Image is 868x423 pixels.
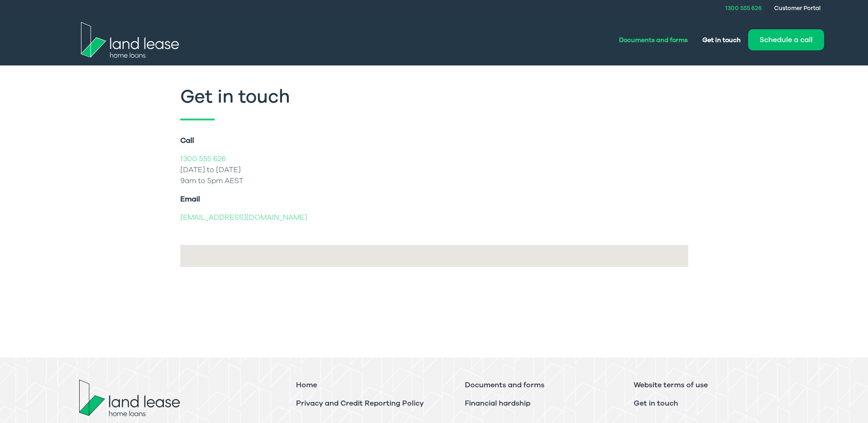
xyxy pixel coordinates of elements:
img: Land Lease Home Loans [81,22,179,58]
a: Home [296,380,317,390]
p: [DATE] to [DATE] 9am to 5pm AEST [180,153,688,186]
h2: Get in touch [180,87,688,120]
a: Documents and forms [465,380,545,390]
a: Website terms of use [634,380,708,390]
a: Financial hardship [465,398,530,408]
a: Documents and forms [612,32,695,49]
a: 1300 555 626 [725,4,762,12]
a: Customer Portal [774,4,820,12]
strong: Email [180,194,200,204]
iframe: Customer reviews powered by Trustpilot [180,289,688,358]
a: Get in touch [695,32,748,49]
a: 1300 555 626 [180,154,226,164]
img: Land Lease Home Loans [79,380,180,416]
strong: Call [180,136,194,146]
a: Get in touch [634,398,678,408]
button: Schedule a call [748,29,824,50]
a: Privacy and Credit Reporting Policy [296,398,424,408]
a: [EMAIL_ADDRESS][DOMAIN_NAME] [180,212,307,222]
